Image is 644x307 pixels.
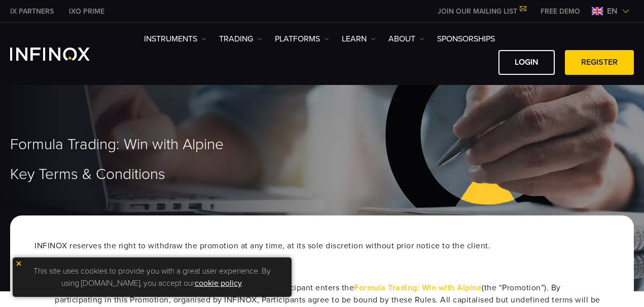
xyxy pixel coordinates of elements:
[195,278,242,288] a: cookie policy
[10,166,634,183] h1: Key Terms & Conditions
[354,283,482,293] a: Formula Trading: Win with Alpine
[34,240,610,252] ul: INFINOX reserves the right to withdraw the promotion at any time, at its sole discretion without ...
[603,5,622,17] span: en
[61,6,112,17] a: INFINOX
[18,262,287,292] p: This site uses cookies to provide you with a great user experience. By using [DOMAIN_NAME], you a...
[3,6,61,17] a: INFINOX
[388,33,424,45] a: ABOUT
[565,50,634,75] a: REGISTER
[533,6,588,17] a: INFINOX MENU
[15,260,22,267] img: yellow close icon
[10,136,224,154] span: Formula Trading: Win with Alpine
[437,33,495,45] a: SPONSORSHIPS
[342,33,376,45] a: Learn
[498,50,555,75] a: LOGIN
[144,33,206,45] a: Instruments
[10,48,114,61] a: INFINOX Logo
[430,7,533,16] a: JOIN OUR MAILING LIST
[34,270,610,282] p: 1. General
[275,33,329,45] a: PLATFORMS
[219,33,262,45] a: TRADING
